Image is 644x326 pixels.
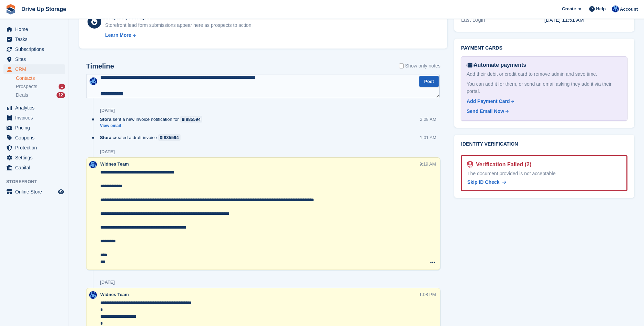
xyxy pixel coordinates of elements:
[3,163,65,172] a: menu
[3,113,65,123] a: menu
[3,54,65,64] a: menu
[100,149,115,155] div: [DATE]
[100,134,184,141] div: created a draft invoice
[3,143,65,153] a: menu
[3,24,65,34] a: menu
[3,153,65,162] a: menu
[6,4,16,14] img: stora-icon-8386f47178a22dfd0bd8f6a31ec36ba5ce8667c1dd55bd0f319d3a0aa187defe.svg
[86,62,114,70] h2: Timeline
[3,123,65,133] a: menu
[100,123,206,129] a: View email
[100,108,115,113] div: [DATE]
[100,292,129,297] span: Widnes Team
[15,24,57,34] span: Home
[180,116,203,123] a: 885594
[15,153,57,162] span: Settings
[15,34,57,44] span: Tasks
[15,103,57,113] span: Analytics
[57,188,65,196] a: Preview store
[3,187,65,197] a: menu
[105,32,131,39] div: Learn More
[3,34,65,44] a: menu
[461,16,544,24] div: Last Login
[467,98,510,105] div: Add Payment Card
[467,98,619,105] a: Add Payment Card
[100,116,111,123] span: Stora
[467,108,504,115] div: Send Email Now
[467,170,621,177] div: The document provided is not acceptable
[90,77,97,85] img: Widnes Team
[59,84,65,90] div: 1
[105,22,253,29] div: Storefront lead form submissions appear here as prospects to action.
[620,6,638,13] span: Account
[16,75,65,82] a: Contacts
[3,133,65,143] a: menu
[15,143,57,153] span: Protection
[15,64,57,74] span: CRM
[419,76,439,87] button: Post
[596,6,606,12] span: Help
[100,161,129,167] span: Widnes Team
[15,113,57,123] span: Invoices
[89,161,97,168] img: Widnes Team
[15,44,57,54] span: Subscriptions
[100,116,206,123] div: sent a new invoice notification for
[100,280,115,285] div: [DATE]
[6,178,69,185] span: Storefront
[16,83,37,90] span: Prospects
[467,161,473,168] img: Identity Verification Ready
[3,103,65,113] a: menu
[100,134,111,141] span: Stora
[16,92,28,98] span: Deals
[105,32,253,39] a: Learn More
[3,64,65,74] a: menu
[16,92,65,99] a: Deals 12
[89,291,97,299] img: Widnes Team
[16,83,65,90] a: Prospects 1
[419,291,436,298] div: 1:08 PM
[467,179,506,186] a: Skip ID Check
[467,81,622,95] div: You can add it for them, or send an email asking they add it via their portal.
[164,134,178,141] div: 885594
[467,71,622,78] div: Add their debit or credit card to remove admin and save time.
[186,116,201,123] div: 885594
[15,163,57,172] span: Capital
[19,3,69,15] a: Drive Up Storage
[15,133,57,143] span: Coupons
[461,141,627,147] h2: Identity verification
[544,17,584,23] time: 2025-06-18 10:51:26 UTC
[420,161,436,167] div: 9:19 AM
[158,134,181,141] a: 885594
[57,92,65,98] div: 12
[15,54,57,64] span: Sites
[420,116,437,123] div: 2:08 AM
[420,134,437,141] div: 1:01 AM
[399,62,404,70] input: Show only notes
[467,179,499,185] span: Skip ID Check
[461,45,627,51] h2: Payment cards
[15,123,57,133] span: Pricing
[399,62,441,70] label: Show only notes
[467,61,622,69] div: Automate payments
[562,6,576,12] span: Create
[15,187,57,197] span: Online Store
[612,6,619,12] img: Widnes Team
[473,160,531,169] div: Verification Failed (2)
[3,44,65,54] a: menu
